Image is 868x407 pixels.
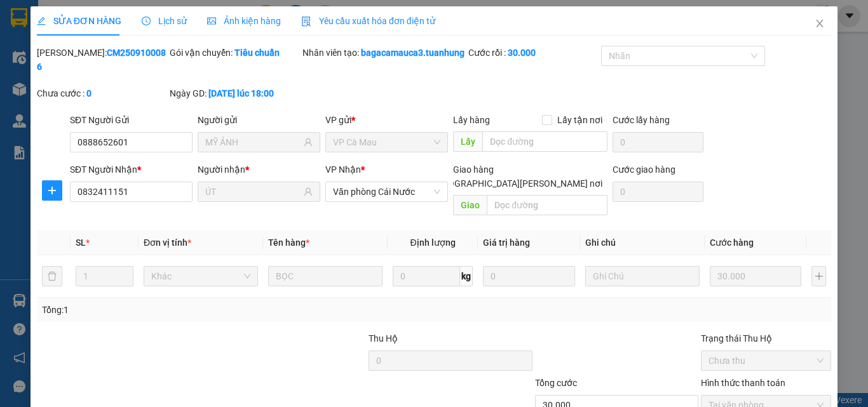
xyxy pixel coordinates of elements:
input: 0 [710,266,801,286]
input: 0 [483,266,574,286]
input: Ghi Chú [585,266,700,286]
input: VD: Bàn, Ghế [268,266,383,286]
div: Cước rồi : [468,46,599,60]
span: Ảnh kiện hàng [207,16,281,26]
span: VP Nhận [325,164,361,175]
span: Tên hàng [268,237,309,248]
input: Dọc đường [487,195,607,215]
input: Tên người nhận [205,185,301,199]
span: VP Cà Mau [333,133,440,152]
div: SĐT Người Nhận [70,163,193,177]
div: Nhân viên tạo: [302,46,466,60]
span: Lấy hàng [453,115,490,125]
span: close [815,18,825,29]
button: plus [42,180,62,201]
span: Định lượng [410,237,455,248]
b: 0 [86,88,92,98]
input: Dọc đường [482,131,607,152]
span: Giá trị hàng [483,237,530,248]
label: Cước giao hàng [613,164,675,175]
span: Tổng cước [535,378,577,388]
label: Cước lấy hàng [613,115,670,125]
b: 30.000 [508,48,536,58]
span: Đơn vị tính [144,237,191,248]
b: bagacamauca3.tuanhung [361,48,465,58]
span: user [304,187,313,196]
span: Khác [151,267,250,286]
div: [PERSON_NAME]: [37,46,167,74]
div: Gói vận chuyển: [170,46,300,60]
span: user [304,138,313,147]
span: SL [76,237,86,248]
b: Tiêu chuẩn [234,48,280,58]
button: Close [802,6,837,42]
span: Yêu cầu xuất hóa đơn điện tử [301,16,435,26]
b: [DATE] lúc 18:00 [208,88,274,98]
span: Giao [453,195,487,215]
span: Giao hàng [453,164,494,175]
div: Người gửi [198,113,320,127]
div: Người nhận [198,163,320,177]
input: Tên người gửi [205,135,301,149]
th: Ghi chú [580,230,705,255]
div: SĐT Người Gửi [70,113,193,127]
span: Lấy tận nơi [552,113,607,127]
span: [GEOGRAPHIC_DATA][PERSON_NAME] nơi [429,177,607,190]
img: icon [301,17,311,27]
div: Ngày GD: [170,86,300,100]
span: Lịch sử [142,16,187,26]
span: SỬA ĐƠN HÀNG [37,16,121,26]
span: Cước hàng [710,237,754,248]
div: Trạng thái Thu Hộ [701,331,831,345]
input: Cước lấy hàng [613,132,703,152]
span: Thu Hộ [369,333,398,344]
button: plus [811,266,826,286]
span: clock-circle [142,17,151,25]
div: Chưa cước : [37,86,167,100]
span: picture [207,17,216,25]
span: edit [37,17,46,25]
input: Cước giao hàng [613,182,703,202]
span: plus [43,185,62,196]
span: Văn phòng Cái Nước [333,182,440,201]
span: Chưa thu [709,351,824,370]
div: Tổng: 1 [42,303,336,317]
span: kg [460,266,473,286]
div: VP gửi [325,113,448,127]
button: delete [42,266,62,286]
span: Lấy [453,131,482,152]
label: Hình thức thanh toán [701,378,785,388]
